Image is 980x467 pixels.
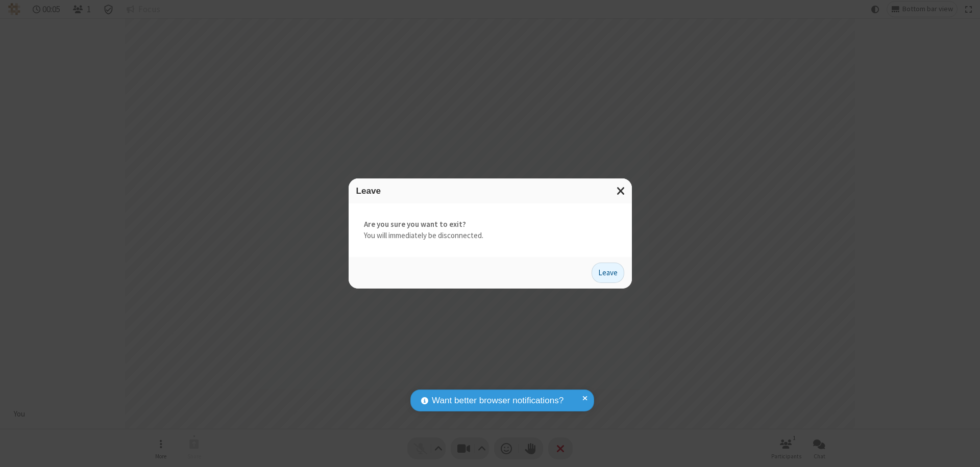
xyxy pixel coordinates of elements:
button: Close modal [610,178,632,203]
h3: Leave [356,186,624,196]
span: Want better browser notifications? [432,394,563,407]
button: Leave [592,263,624,283]
div: You will immediately be disconnected. [349,203,632,257]
strong: Are you sure you want to exit? [364,219,617,230]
